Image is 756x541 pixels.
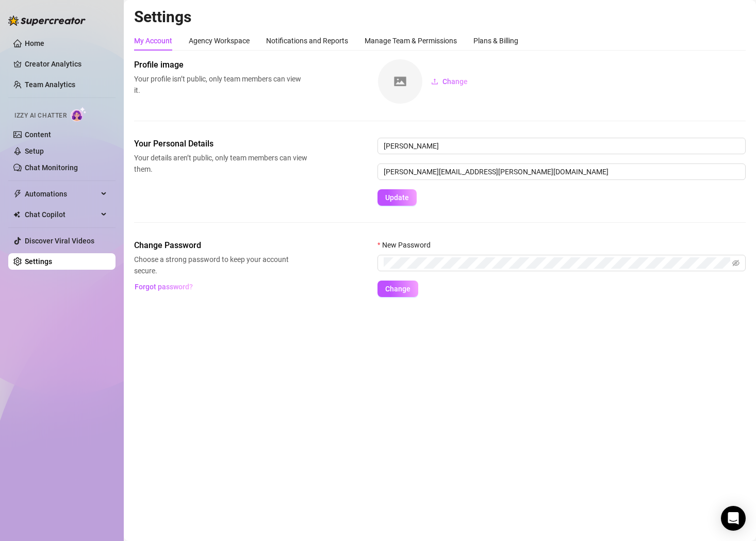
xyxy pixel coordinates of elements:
a: Chat Monitoring [25,163,78,172]
span: Forgot password? [135,283,193,291]
img: square-placeholder.png [378,59,422,104]
span: Choose a strong password to keep your account secure. [134,254,307,276]
div: Agency Workspace [189,35,250,46]
span: Change Password [134,239,307,252]
div: Manage Team & Permissions [365,35,457,46]
a: Setup [25,147,44,155]
span: Automations [25,186,98,202]
label: New Password [377,239,437,251]
a: Creator Analytics [25,56,107,72]
span: thunderbolt [13,190,22,198]
div: My Account [134,35,172,46]
input: Enter name [377,138,746,154]
button: Update [377,189,417,206]
img: Chat Copilot [13,211,20,218]
span: Profile image [134,59,307,71]
span: Your Personal Details [134,138,307,150]
button: Change [377,281,418,297]
span: Change [385,285,410,293]
span: Your details aren’t public, only team members can view them. [134,152,307,175]
a: Discover Viral Videos [25,237,94,245]
span: eye-invisible [732,259,739,267]
button: Change [423,73,476,90]
a: Settings [25,257,52,266]
a: Home [25,39,44,47]
span: upload [431,78,438,85]
input: New Password [384,257,730,269]
img: AI Chatter [71,107,87,122]
span: Change [442,77,468,86]
span: Update [385,193,409,202]
button: Forgot password? [134,278,193,295]
span: Chat Copilot [25,206,98,223]
a: Team Analytics [25,80,75,89]
a: Content [25,130,51,139]
div: Open Intercom Messenger [721,506,746,531]
span: Your profile isn’t public, only team members can view it. [134,73,307,96]
div: Notifications and Reports [266,35,348,46]
input: Enter new email [377,163,746,180]
img: logo-BBDzfeDw.svg [8,15,86,26]
div: Plans & Billing [473,35,518,46]
h2: Settings [134,7,746,27]
span: Izzy AI Chatter [14,111,67,121]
